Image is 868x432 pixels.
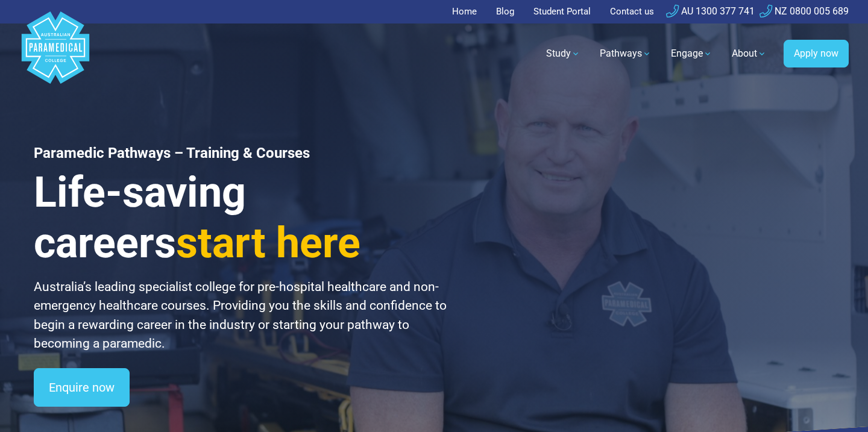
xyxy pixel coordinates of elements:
h1: Paramedic Pathways – Training & Courses [34,145,448,162]
span: start here [176,218,360,268]
a: Apply now [784,40,849,67]
a: Australian Paramedical College [19,23,92,84]
a: Engage [664,37,720,70]
a: Study [539,37,588,70]
a: NZ 0800 005 689 [759,5,849,17]
p: Australia’s leading specialist college for pre-hospital healthcare and non-emergency healthcare c... [34,278,448,354]
a: AU 1300 377 741 [666,5,755,17]
a: Enquire now [34,368,130,407]
a: About [725,37,774,70]
a: Pathways [593,37,659,70]
h3: Life-saving careers [34,167,448,268]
